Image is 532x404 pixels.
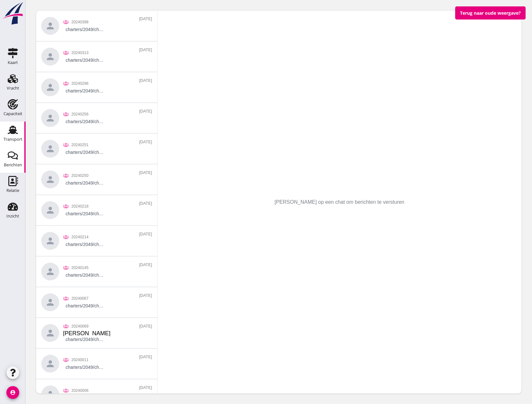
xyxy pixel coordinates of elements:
small: [DATE] [114,170,126,176]
small: 20240296 [37,81,78,88]
small: 20240218 [37,203,78,210]
small: [DATE] [114,384,126,391]
i: person [20,389,30,400]
small: 20240251 [37,142,78,149]
small: 20240145 [37,265,78,272]
i: person [20,205,30,215]
i: person [20,328,30,338]
div: Relatie [6,188,19,193]
small: 20240006 [37,388,78,395]
p: charters/2049/charter-20240313.pdf [37,57,78,63]
small: 20240398 [37,19,78,26]
p: charters/2049/charter-20240069-1.pdf [37,336,78,343]
div: Kaart [8,60,18,65]
div: Capaciteit [4,112,22,116]
i: person [20,82,30,92]
div: [PERSON_NAME] op een chat om berichten te versturen [132,11,496,393]
i: person [20,51,30,62]
p: charters/2049/charter-20240250.pdf [37,180,78,186]
small: [DATE] [114,262,126,268]
small: [DATE] [114,231,126,237]
p: charters/2049/charter-20240011.pdf [37,364,78,370]
i: person [20,144,30,154]
small: [DATE] [114,323,126,329]
i: account_circle [6,386,19,399]
small: [DATE] [114,200,126,206]
small: [DATE] [114,354,126,360]
small: 20240214 [37,234,78,241]
p: charters/2049/charter-20240145.pdf [37,272,78,278]
small: 20240313 [37,50,78,57]
small: [DATE] [114,292,126,298]
p: charters/2049/charter-20240296.pdf [37,88,78,94]
small: [DATE] [114,47,126,53]
i: person [20,236,30,246]
small: [DATE] [114,77,126,83]
small: [DATE] [114,108,126,114]
i: person [20,266,30,277]
div: Inzicht [6,214,19,218]
div: Vracht [7,86,19,90]
i: person [20,359,30,369]
small: 20240011 [37,357,78,364]
p: charters/2049/charter-20240218-1.pdf [37,210,78,217]
p: charters/2049/charter-20240256.pdf [37,118,78,125]
p: charters/2049/charter-20240067.pdf [37,303,78,309]
small: [DATE] [114,16,126,22]
small: [DATE] [114,139,126,145]
i: person [20,113,30,123]
div: [PERSON_NAME] [37,330,85,336]
div: Berichten [4,163,22,167]
small: 20240069 [37,323,85,330]
p: charters/2049/charter-20240398.pdf [37,26,78,33]
i: person [20,297,30,307]
small: 20240256 [37,111,78,118]
small: 20240250 [37,173,78,180]
small: 20240067 [37,296,78,303]
img: logo-small.a267ee39.svg [1,2,24,25]
p: charters/2049/charter-20240214-3.pdf [37,241,78,248]
i: person [20,174,30,185]
div: Transport [4,137,22,141]
p: charters/2049/charter-20240251.pdf [37,149,78,155]
button: Terug naar oude weergave? [455,6,526,20]
i: person [20,21,30,31]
